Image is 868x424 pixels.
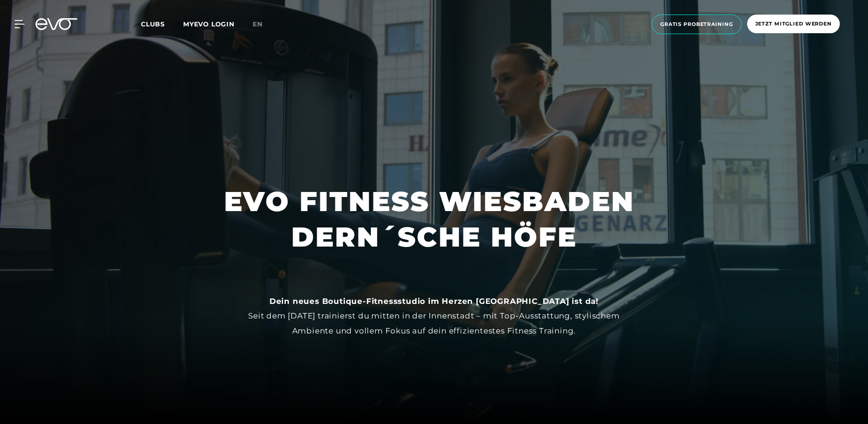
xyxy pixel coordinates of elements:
span: Jetzt Mitglied werden [755,20,832,28]
a: MYEVO LOGIN [183,20,234,28]
a: Jetzt Mitglied werden [744,15,843,34]
div: Seit dem [DATE] trainierst du mitten in der Innenstadt – mit Top-Ausstattung, stylischem Ambiente... [229,294,639,338]
span: Clubs [141,20,165,28]
a: Gratis Probetraining [649,15,744,34]
span: en [253,20,263,28]
span: Gratis Probetraining [660,20,733,28]
h1: EVO FITNESS WIESBADEN DERN´SCHE HÖFE [224,184,644,255]
a: Clubs [141,20,183,28]
strong: Dein neues Boutique-Fitnessstudio im Herzen [GEOGRAPHIC_DATA] ist da! [269,297,599,306]
a: en [253,19,274,30]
